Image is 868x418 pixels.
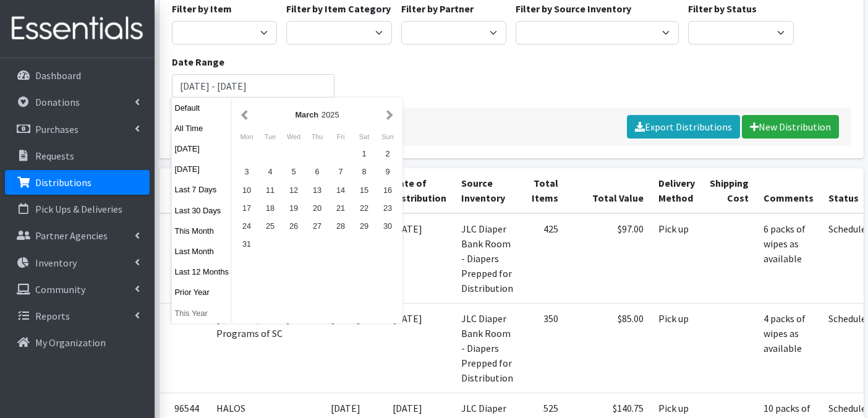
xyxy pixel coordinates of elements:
div: 10 [235,181,258,199]
th: ID [160,168,209,213]
div: 26 [282,217,305,235]
p: Requests [35,150,74,162]
div: 24 [235,217,258,235]
td: 96543 [160,303,209,393]
td: 425 [521,213,566,304]
div: 13 [305,181,329,199]
div: Friday [329,129,352,145]
div: 16 [376,181,399,199]
button: Last 7 Days [172,181,232,198]
button: Last Month [172,242,232,260]
label: Filter by Item Category [286,1,391,16]
a: Reports [5,304,150,328]
label: Filter by Partner [401,1,474,16]
div: 9 [376,163,399,181]
div: 17 [235,199,258,217]
div: 30 [376,217,399,235]
button: [DATE] [172,160,232,178]
a: Pick Ups & Deliveries [5,197,150,221]
div: 25 [258,217,282,235]
td: JLC Diaper Bank Room - Diapers Prepped for Distribution [454,303,521,393]
div: 5 [282,163,305,181]
button: Last 30 Days [172,202,232,220]
img: HumanEssentials [5,8,150,49]
div: 21 [329,199,352,217]
div: 20 [305,199,329,217]
strong: March [295,110,318,119]
td: [DATE] [323,303,385,393]
a: Dashboard [5,63,150,88]
span: 2025 [321,110,339,119]
div: Thursday [305,129,329,145]
div: 27 [305,217,329,235]
label: Filter by Source Inventory [516,1,631,16]
p: My Organization [35,336,106,349]
div: 18 [258,199,282,217]
input: January 1, 2011 - December 31, 2011 [172,74,335,98]
button: Prior Year [172,283,232,301]
th: Comments [756,168,821,213]
div: 4 [258,163,282,181]
div: 22 [352,199,376,217]
a: Community [5,277,150,302]
div: 6 [305,163,329,181]
p: Distributions [35,176,91,189]
div: 8 [352,163,376,181]
div: 1 [352,145,376,163]
td: $97.00 [566,213,651,304]
td: 4 packs of wipes as available [756,303,821,393]
td: 6 packs of wipes as available [756,213,821,304]
td: 350 [521,303,566,393]
a: Distributions [5,170,150,195]
td: 96542 [160,213,209,304]
th: Date of Distribution [385,168,454,213]
p: Reports [35,310,70,322]
td: JLC Diaper Bank Room - Diapers Prepped for Distribution [454,213,521,304]
div: Wednesday [282,129,305,145]
div: 11 [258,181,282,199]
div: Saturday [352,129,376,145]
a: Export Distributions [627,115,740,139]
div: 2 [376,145,399,163]
td: Pick up [651,213,702,304]
div: 3 [235,163,258,181]
div: 28 [329,217,352,235]
div: 7 [329,163,352,181]
label: Filter by Item [172,1,232,16]
th: Total Items [521,168,566,213]
th: Source Inventory [454,168,521,213]
th: Shipping Cost [702,168,756,213]
div: 14 [329,181,352,199]
div: 29 [352,217,376,235]
button: Default [172,99,232,117]
a: Donations [5,90,150,114]
div: 15 [352,181,376,199]
button: Last 12 Months [172,263,232,281]
div: 19 [282,199,305,217]
a: My Organization [5,330,150,355]
button: This Year [172,304,232,322]
button: This Month [172,222,232,240]
th: Total Value [566,168,651,213]
div: Monday [235,129,258,145]
div: Tuesday [258,129,282,145]
p: Inventory [35,257,77,269]
p: Pick Ups & Deliveries [35,203,122,215]
th: Delivery Method [651,168,702,213]
a: Inventory [5,250,150,275]
a: New Distribution [742,115,839,139]
div: 12 [282,181,305,199]
p: Donations [35,96,80,108]
td: $85.00 [566,303,651,393]
a: Purchases [5,117,150,142]
div: Sunday [376,129,399,145]
label: Filter by Status [688,1,757,16]
div: 23 [376,199,399,217]
div: 31 [235,235,258,253]
td: [DATE] [385,303,454,393]
button: [DATE] [172,140,232,158]
td: [DATE] [385,213,454,304]
button: All Time [172,119,232,137]
p: Community [35,283,85,296]
a: Partner Agencies [5,223,150,248]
